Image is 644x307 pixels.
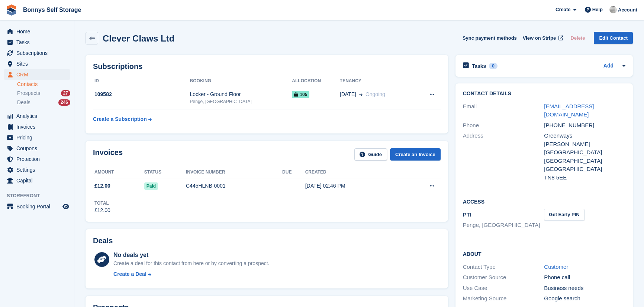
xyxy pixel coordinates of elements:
a: menu [4,132,70,143]
div: [PERSON_NAME][GEOGRAPHIC_DATA] [544,140,625,157]
a: Preview store [61,202,70,211]
span: Account [618,6,637,14]
th: Booking [190,75,292,87]
h2: Clever Claws Ltd [103,33,174,43]
h2: Deals [93,237,113,245]
li: Penge, [GEOGRAPHIC_DATA] [463,221,544,230]
a: Add [603,62,614,70]
a: menu [4,143,70,153]
div: Locker - Ground Floor [190,90,292,98]
span: £12.00 [94,182,110,190]
a: Create a Deal [113,270,269,278]
div: 0 [489,63,498,69]
div: Email [463,102,544,119]
span: Coupons [16,143,61,153]
div: Create a deal for this contact from here or by converting a prospect. [113,260,269,267]
span: Home [16,26,61,37]
div: C445HLNB-0001 [186,182,282,190]
a: [EMAIL_ADDRESS][DOMAIN_NAME] [544,103,594,118]
th: Allocation [292,75,339,87]
div: 27 [61,90,70,96]
div: Phone call [544,273,625,282]
th: Tenancy [340,75,415,87]
a: Create a Subscription [93,112,152,126]
a: menu [4,26,70,37]
span: Deals [17,99,30,106]
a: menu [4,165,70,175]
div: Customer Source [463,273,544,282]
h2: Tasks [472,63,486,69]
h2: About [463,250,625,257]
div: Penge, [GEOGRAPHIC_DATA] [190,98,292,105]
a: Edit Contact [594,32,633,44]
h2: Subscriptions [93,62,441,71]
a: Deals 246 [17,99,70,106]
div: Create a Subscription [93,115,147,123]
h2: Invoices [93,148,123,161]
a: Contacts [17,81,70,88]
a: menu [4,122,70,132]
div: Total [94,200,110,207]
span: Booking Portal [16,201,61,212]
span: Tasks [16,37,61,47]
div: £12.00 [94,207,110,214]
span: [DATE] [340,90,356,98]
a: Guide [354,148,387,161]
a: menu [4,111,70,121]
img: stora-icon-8386f47178a22dfd0bd8f6a31ec36ba5ce8667c1dd55bd0f319d3a0aa187defe.svg [6,4,17,16]
h2: Access [463,198,625,205]
div: Use Case [463,284,544,293]
span: PTI [463,211,471,218]
a: menu [4,37,70,47]
div: Address [463,132,544,182]
th: Amount [93,166,144,178]
th: Created [305,166,403,178]
span: Create [556,6,570,13]
a: menu [4,175,70,186]
button: Get Early PIN [544,209,584,221]
span: 105 [292,91,309,98]
th: Invoice number [186,166,282,178]
div: Business needs [544,284,625,293]
a: menu [4,59,70,69]
div: Create a Deal [113,270,146,278]
span: Prospects [17,90,40,97]
img: James Bonny [609,6,617,13]
a: menu [4,69,70,80]
span: Analytics [16,111,61,121]
span: Protection [16,154,61,164]
th: Due [282,166,305,178]
a: Bonnys Self Storage [20,4,84,16]
h2: Contact Details [463,91,625,97]
span: CRM [16,69,61,80]
div: Greenways [544,132,625,140]
th: ID [93,75,190,87]
a: menu [4,201,70,212]
div: [GEOGRAPHIC_DATA] [544,157,625,165]
div: No deals yet [113,251,269,260]
span: Storefront [7,192,74,199]
div: [PHONE_NUMBER] [544,121,625,130]
span: View on Stripe [523,34,556,42]
a: menu [4,48,70,58]
span: Settings [16,165,61,175]
span: Pricing [16,132,61,143]
span: Capital [16,175,61,186]
a: View on Stripe [520,32,565,44]
div: 246 [58,99,70,106]
span: Sites [16,59,61,69]
div: Contact Type [463,263,544,271]
span: Subscriptions [16,48,61,58]
div: TN8 5EE [544,174,625,182]
div: Phone [463,121,544,130]
div: Google search [544,294,625,303]
a: Customer [544,264,568,270]
a: Prospects 27 [17,89,70,97]
span: Paid [144,182,158,190]
div: 109582 [93,90,190,98]
div: [DATE] 02:46 PM [305,182,403,190]
button: Sync payment methods [463,32,517,44]
div: Marketing Source [463,294,544,303]
a: Create an Invoice [390,148,441,161]
div: [GEOGRAPHIC_DATA] [544,165,625,174]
